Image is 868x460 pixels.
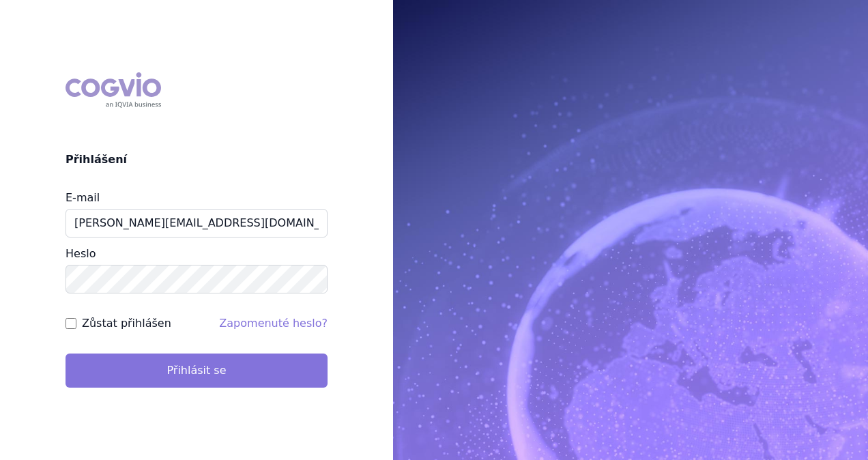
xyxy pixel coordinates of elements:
[66,354,328,388] button: Přihlásit se
[66,72,161,108] div: COGVIO
[66,152,328,168] h2: Přihlášení
[66,191,100,204] label: E-mail
[82,315,171,332] label: Zůstat přihlášen
[66,247,96,260] label: Heslo
[219,317,328,330] a: Zapomenuté heslo?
